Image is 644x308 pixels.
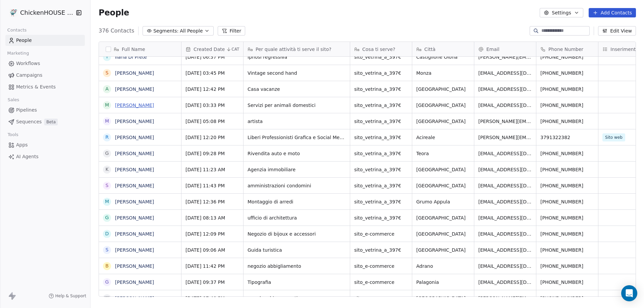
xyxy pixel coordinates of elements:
a: [PERSON_NAME] [115,231,154,237]
span: Help & Support [55,293,86,299]
span: Tipografia [248,279,346,286]
button: Filter [218,26,246,36]
span: Per quale attività ti serve il sito? [256,46,331,53]
span: [PHONE_NUMBER] [540,279,594,286]
a: [PERSON_NAME] [115,215,154,221]
span: sito_e-commerce [354,279,408,286]
span: [DATE] 12:42 PM [185,86,239,93]
a: Ilaria Di Prete [115,54,147,60]
span: [EMAIL_ADDRESS][DOMAIN_NAME] [478,166,532,173]
span: sito_vetrina_a_397€ [354,118,408,125]
span: [GEOGRAPHIC_DATA] [416,214,470,221]
span: [PHONE_NUMBER] [540,86,594,93]
div: M [105,118,109,125]
a: [PERSON_NAME] [115,119,154,124]
span: [PHONE_NUMBER] [540,54,594,60]
span: membership e eventi [248,295,346,302]
div: Cosa ti serve? [350,42,412,56]
span: Rivendita auto e moto [248,150,346,157]
a: Apps [5,139,85,150]
div: grid [99,57,181,297]
span: [PHONE_NUMBER] [540,247,594,253]
span: [EMAIL_ADDRESS][DOMAIN_NAME] [478,279,532,286]
span: Apps [16,141,28,148]
span: [PHONE_NUMBER] [540,150,594,157]
span: [DATE] 11:42 PM [185,263,239,269]
span: [EMAIL_ADDRESS][DOMAIN_NAME] [478,214,532,221]
span: Workflows [16,60,40,67]
div: Created DateCAT [181,42,243,56]
img: 4.jpg [9,9,17,17]
span: Teora [416,150,470,157]
a: SequencesBeta [5,116,85,127]
span: [PHONE_NUMBER] [540,214,594,221]
span: [DATE] 08:13 AM [185,214,239,221]
span: [GEOGRAPHIC_DATA] [416,247,470,253]
span: [DATE] 05:08 PM [185,118,239,125]
span: 3791322382 [540,134,594,141]
span: Ipnosi regressiva [248,54,346,60]
span: Negozio di bijoux e accessori [248,231,346,237]
span: Palagonia [416,279,470,286]
span: [PERSON_NAME][EMAIL_ADDRESS][PERSON_NAME][DOMAIN_NAME] [478,134,532,141]
span: [PHONE_NUMBER] [540,198,594,205]
a: [PERSON_NAME] [115,135,154,140]
div: M [105,198,109,205]
span: [DATE] 09:37 PM [185,279,239,286]
div: Full Name [99,42,181,56]
span: ChickenHOUSE snc [20,8,74,17]
a: [PERSON_NAME] [115,263,154,269]
span: Pipelines [16,107,37,114]
span: [PHONE_NUMBER] [540,263,594,269]
span: Email [486,46,499,53]
span: [EMAIL_ADDRESS][DOMAIN_NAME] [478,247,532,253]
span: ufficio di architettura [248,214,346,221]
div: G [105,279,109,286]
span: Castiglione Olona [416,54,470,60]
span: [EMAIL_ADDRESS][DOMAIN_NAME] [478,198,532,205]
span: [DATE] 11:23 AM [185,166,239,173]
div: S [106,69,109,76]
span: sito_vetrina_a_397€ [354,247,408,253]
a: [PERSON_NAME] [115,70,154,76]
span: sito_vetrina_a_397€ [354,86,408,93]
span: [EMAIL_ADDRESS][DOMAIN_NAME] [478,150,532,157]
div: M [105,102,109,109]
span: Contacts [4,25,30,35]
span: [GEOGRAPHIC_DATA] [416,182,470,189]
span: Full Name [122,46,145,53]
span: [PERSON_NAME][EMAIL_ADDRESS][PERSON_NAME][DOMAIN_NAME] [478,118,532,125]
span: Liberi Professionisti Grafica e Social Media Manager [248,134,346,141]
span: [GEOGRAPHIC_DATA] [416,231,470,237]
span: People [99,8,129,18]
span: [EMAIL_ADDRESS][DOMAIN_NAME] [478,231,532,237]
span: [EMAIL_ADDRESS][DOMAIN_NAME] [478,102,532,109]
a: [PERSON_NAME] [115,247,154,253]
span: Phone Number [548,46,583,53]
span: [DATE] 12:20 PM [185,134,239,141]
span: Casa vacanze [248,86,346,93]
span: AI Agents [16,153,39,160]
a: [PERSON_NAME] [115,296,154,301]
span: Marketing [4,48,32,58]
span: sito_vetrina_a_397€ [354,102,408,109]
span: Sequences [16,118,42,125]
button: ChickenHOUSE snc [8,7,71,18]
span: Agenzia immobiliare [248,166,346,173]
div: I [106,53,108,60]
a: Metrics & Events [5,81,85,93]
span: [DATE] 03:45 PM [185,70,239,76]
span: 376 Contacts [99,27,134,35]
span: sito_vetrina_a_397€ [354,134,408,141]
span: [PERSON_NAME][EMAIL_ADDRESS][DOMAIN_NAME] [478,295,532,302]
span: [DATE] 12:09 PM [185,231,239,237]
span: Acireale [416,134,470,141]
span: [EMAIL_ADDRESS][DOMAIN_NAME] [478,70,532,76]
div: Città [412,42,474,56]
div: Per quale attività ti serve il sito? [244,42,350,56]
span: sito_vetrina_a_397€ [354,198,408,205]
span: [PHONE_NUMBER] [540,231,594,237]
span: [EMAIL_ADDRESS][DOMAIN_NAME] [478,182,532,189]
span: Created Date [194,46,225,53]
div: G [105,150,109,157]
